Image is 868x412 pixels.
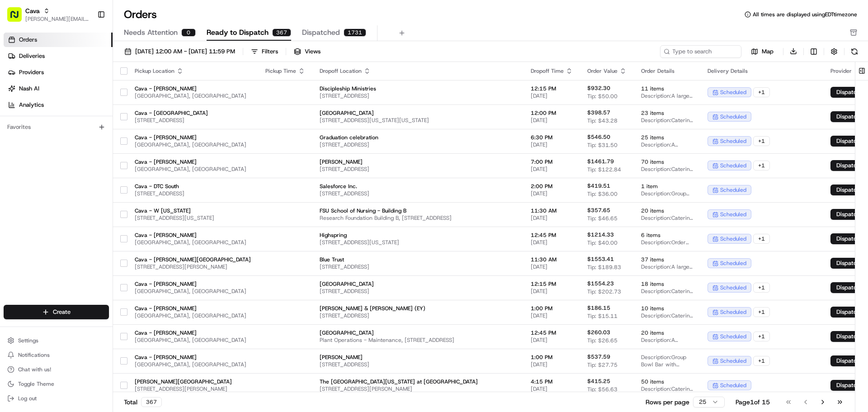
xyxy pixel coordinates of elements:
span: scheduled [720,89,746,96]
span: Plant Operations - Maintenance, [STREET_ADDRESS] [320,336,516,344]
span: API Documentation [85,202,145,211]
span: 11:30 AM [531,207,573,214]
span: [DATE] 12:00 AM - [DATE] 11:59 PM [135,47,235,56]
span: 6:30 PM [531,134,573,141]
span: Tip: $46.65 [587,215,618,222]
span: [DATE] [531,288,573,295]
span: 20 items [641,329,693,336]
button: Cava[PERSON_NAME][EMAIL_ADDRESS][PERSON_NAME][DOMAIN_NAME] [4,4,94,25]
span: Cava - [PERSON_NAME] [135,232,251,239]
div: Favorites [4,120,109,134]
span: $1553.41 [587,256,614,263]
div: + 1 [753,307,770,317]
span: 23 items [641,109,693,117]
span: [GEOGRAPHIC_DATA], [GEOGRAPHIC_DATA] [135,312,251,319]
div: Page 1 of 15 [736,398,770,407]
span: [GEOGRAPHIC_DATA], [GEOGRAPHIC_DATA] [135,141,251,148]
div: Pickup Time [265,67,305,75]
button: Dispatch [830,209,866,220]
a: Nash AI [4,81,113,96]
span: Tip: $50.00 [587,93,618,100]
span: 37 items [641,256,693,263]
span: Cava - [PERSON_NAME] [135,305,251,312]
span: Discipleship Ministries [320,85,516,92]
button: Dispatch [830,136,866,147]
span: Tip: $202.73 [587,288,621,295]
span: [STREET_ADDRESS][US_STATE][US_STATE] [320,117,516,124]
div: We're available if you need us! [41,95,124,103]
span: 50 items [641,378,693,385]
span: [GEOGRAPHIC_DATA], [GEOGRAPHIC_DATA] [135,92,251,99]
span: $398.57 [587,109,610,116]
span: Description: Catering order for 60 people, including multiple Group Bowl Bars with various protei... [641,288,693,295]
span: Providers [19,68,44,76]
div: Dropoff Time [531,67,573,75]
div: Start new chat [41,86,148,95]
span: Cava - [PERSON_NAME] [135,85,251,92]
span: Graduation celebration [320,134,516,141]
a: Providers [4,65,113,80]
img: Jaimie Jaretsky [9,156,24,170]
div: Order Value [587,67,627,75]
input: Type to search [660,45,741,58]
img: 1736555255976-a54dd68f-1ca7-489b-9aae-adbdc363a1c4 [18,141,25,148]
div: Delivery Details [708,67,816,75]
span: [PERSON_NAME] [320,354,516,361]
div: + 1 [753,87,770,97]
span: [DATE] [80,165,99,172]
span: 11 items [641,85,693,92]
span: Cava - [PERSON_NAME] [135,329,251,336]
span: Tip: $122.84 [587,166,621,173]
span: Description: A large catering order for 40 people, featuring a variety of group bowl bars with gr... [641,92,693,99]
button: Dispatch [830,380,866,391]
button: Dispatch [830,307,866,317]
span: [GEOGRAPHIC_DATA] [320,280,516,288]
span: Tip: $15.11 [587,313,618,320]
span: $537.59 [587,353,610,360]
span: [STREET_ADDRESS] [320,312,516,319]
span: • [75,140,78,147]
span: • [75,165,78,172]
span: Notifications [18,351,50,359]
span: [STREET_ADDRESS] [320,141,516,148]
span: Description: A large catering order including various pita packs with different protein options, ... [641,263,693,270]
span: Research Foundation Building B, [STREET_ADDRESS] [320,214,516,222]
span: 12:45 PM [531,329,573,336]
span: 2:00 PM [531,183,573,190]
span: $260.03 [587,329,610,336]
span: Description: Catering order for 10 people including Pita Chips + Dip, Greek Salad, Harissa Avocad... [641,312,693,319]
h1: Orders [124,7,157,22]
span: Tip: $26.65 [587,337,618,344]
span: Create [53,308,71,316]
span: Pylon [90,224,109,231]
div: + 1 [753,136,770,146]
span: Settings [18,337,38,344]
p: Rows per page [646,398,689,407]
button: Views [290,45,325,58]
span: $1554.23 [587,280,614,287]
button: Dispatch [830,233,866,244]
span: Description: Catering order with pita packs, bowls, and salads for 20 people including garlic chi... [641,214,693,222]
button: Notifications [4,349,109,361]
span: Ready to Dispatch [207,27,269,38]
span: Cava - [PERSON_NAME] [135,134,251,141]
span: 1:00 PM [531,354,573,361]
div: + 1 [753,283,770,293]
span: FSU School of Nursing - Building B [320,207,516,214]
img: Grace Nketiah [9,132,24,146]
span: [DATE] [531,141,573,148]
a: Orders [4,33,113,47]
span: Knowledge Base [18,202,69,211]
span: [STREET_ADDRESS] [135,190,251,197]
button: Dispatch [830,331,866,342]
span: scheduled [720,308,746,316]
div: Pickup Location [135,67,251,75]
span: 18 items [641,280,693,288]
span: [GEOGRAPHIC_DATA], [GEOGRAPHIC_DATA] [135,361,251,368]
span: 1 item [641,183,693,190]
span: Description: A catering order for 25 people, featuring a Group Bowl Bar with Harissa Honey Chicke... [641,141,693,148]
a: Powered byPylon [64,224,109,231]
span: [STREET_ADDRESS][PERSON_NAME] [135,263,251,270]
span: scheduled [720,186,746,194]
span: 12:45 PM [531,232,573,239]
